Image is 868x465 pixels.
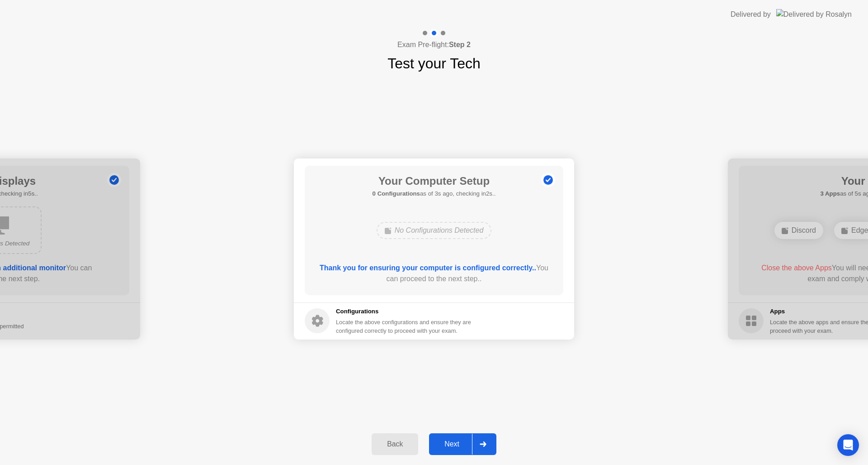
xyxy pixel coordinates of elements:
b: Thank you for ensuring your computer is configured correctly.. [320,264,536,272]
h4: Exam Pre-flight: [397,39,471,50]
h5: as of 3s ago, checking in2s.. [373,189,496,198]
div: Locate the above configurations and ensure they are configured correctly to proceed with your exam. [336,318,473,335]
div: Delivered by [731,9,771,20]
div: Next [432,440,472,448]
h1: Test your Tech [387,53,481,74]
div: No Configurations Detected [377,222,492,239]
h1: Your Computer Setup [373,173,496,189]
div: Open Intercom Messenger [837,434,859,456]
b: Step 2 [449,41,471,48]
img: Delivered by Rosalyn [776,9,852,19]
div: You can proceed to the next step.. [318,263,551,284]
button: Back [372,433,418,455]
b: 0 Configurations [373,190,420,197]
div: Back [374,440,415,448]
button: Next [429,433,496,455]
h5: Configurations [336,307,473,316]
